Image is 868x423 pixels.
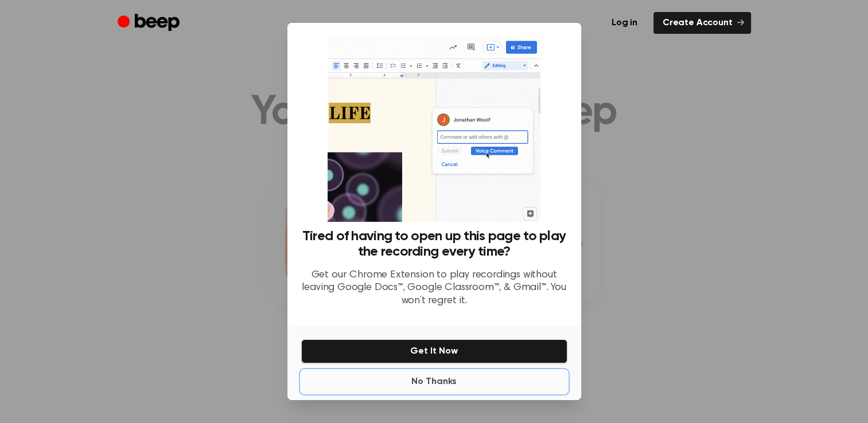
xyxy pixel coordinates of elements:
[301,269,567,308] p: Get our Chrome Extension to play recordings without leaving Google Docs™, Google Classroom™, & Gm...
[328,37,540,222] img: Beep extension in action
[602,12,647,34] a: Log in
[118,12,182,34] a: Beep
[301,370,567,393] button: No Thanks
[301,229,567,260] h3: Tired of having to open up this page to play the recording every time?
[301,339,567,363] button: Get It Now
[653,12,751,34] a: Create Account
